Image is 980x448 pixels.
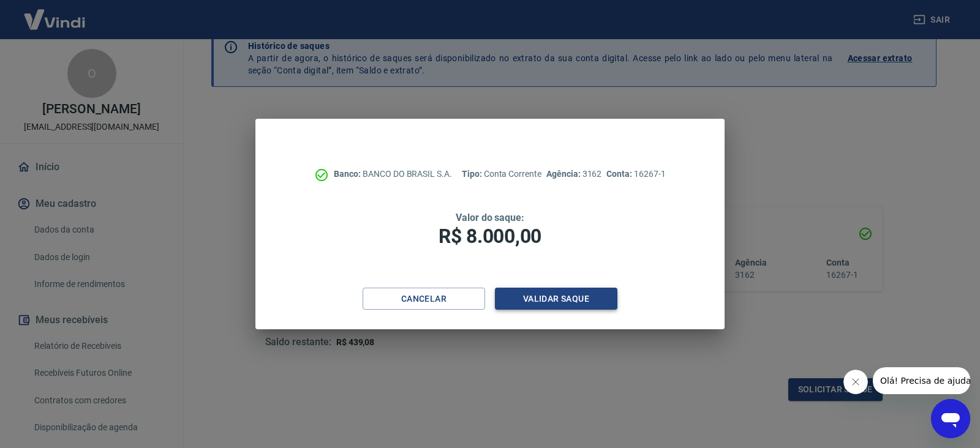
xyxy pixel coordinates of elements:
[606,168,665,181] p: 16267-1
[546,168,601,181] p: 3162
[334,168,452,181] p: BANCO DO BRASIL S.A.
[462,168,541,181] p: Conta Corrente
[606,169,634,179] span: Conta:
[7,9,103,18] span: Olá! Precisa de ajuda?
[843,370,868,394] iframe: Fechar mensagem
[334,169,363,179] span: Banco:
[462,169,484,179] span: Tipo:
[873,367,970,394] iframe: Mensagem da empresa
[931,399,970,438] iframe: Botão para abrir a janela de mensagens
[546,169,582,179] span: Agência:
[495,288,617,310] button: Validar saque
[456,212,524,223] span: Valor do saque:
[363,288,485,310] button: Cancelar
[439,225,541,248] span: R$ 8.000,00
